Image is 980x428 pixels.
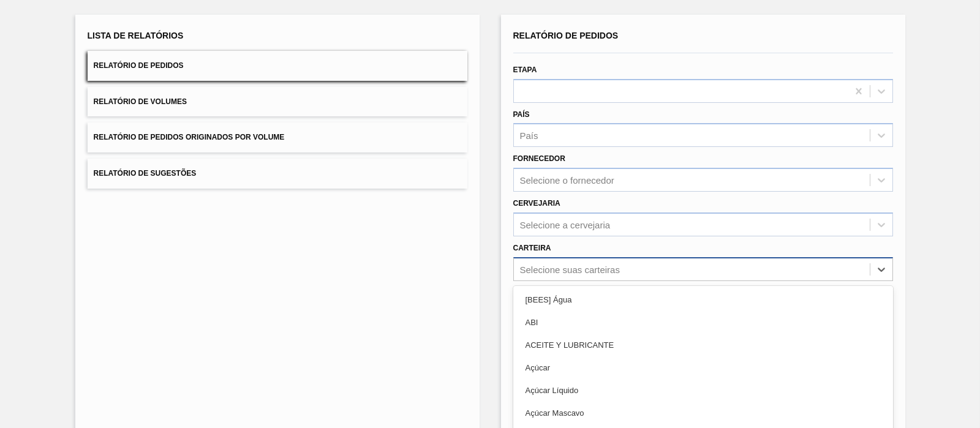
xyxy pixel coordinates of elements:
[513,244,551,252] label: Carteira
[513,31,619,40] span: Relatório de Pedidos
[513,311,893,334] div: ABI
[88,51,467,81] button: Relatório de Pedidos
[94,61,184,70] span: Relatório de Pedidos
[88,31,184,40] span: Lista de Relatórios
[94,133,285,141] span: Relatório de Pedidos Originados por Volume
[94,97,187,106] span: Relatório de Volumes
[513,66,537,74] label: Etapa
[520,130,538,141] div: País
[513,288,893,311] div: [BEES] Água
[513,379,893,402] div: Açúcar Líquido
[513,402,893,424] div: Açúcar Mascavo
[88,122,467,152] button: Relatório de Pedidos Originados por Volume
[520,175,614,186] div: Selecione o fornecedor
[513,199,560,208] label: Cervejaria
[88,159,467,189] button: Relatório de Sugestões
[94,169,197,178] span: Relatório de Sugestões
[513,110,530,119] label: País
[513,154,565,163] label: Fornecedor
[88,87,467,117] button: Relatório de Volumes
[513,356,893,379] div: Açúcar
[520,264,620,274] div: Selecione suas carteiras
[513,334,893,356] div: ACEITE Y LUBRICANTE
[520,219,611,230] div: Selecione a cervejaria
